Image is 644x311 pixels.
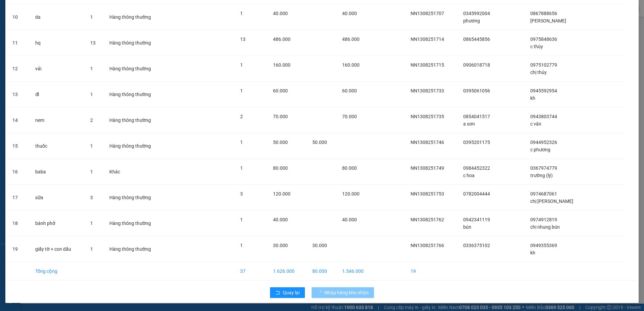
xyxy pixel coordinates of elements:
[530,114,557,119] span: 0943803744
[30,82,85,107] td: đl
[275,290,280,296] span: rollback
[530,224,560,230] span: chi nhung bún
[240,191,243,197] span: 3
[30,262,85,281] td: Tổng cộng
[463,88,490,93] span: 0395061056
[7,30,30,56] td: 11
[411,114,444,119] span: NN1308251735
[411,243,444,248] span: NN1308251766
[342,165,357,171] span: 80.000
[240,114,243,119] span: 2
[270,287,305,298] button: rollbackQuay lại
[463,121,475,127] span: a sơn
[104,107,166,133] td: Hàng thông thường
[90,195,93,200] span: 3
[411,62,444,68] span: NN1308251715
[30,185,85,211] td: sữa
[312,140,327,145] span: 50.000
[30,107,85,133] td: nem
[268,262,307,281] td: 1.626.000
[104,211,166,236] td: Hàng thông thường
[240,88,243,93] span: 1
[530,44,543,49] span: c thúy
[104,159,166,185] td: Khác
[411,36,444,42] span: NN1308251714
[240,165,243,171] span: 1
[530,121,541,127] span: c vân
[235,262,268,281] td: 37
[30,30,85,56] td: hq
[90,169,93,174] span: 1
[530,191,557,197] span: 0974687061
[7,185,30,211] td: 17
[90,14,93,20] span: 1
[530,147,550,152] span: c phương
[530,243,557,248] span: 0949355369
[104,56,166,82] td: Hàng thông thường
[324,289,369,296] span: Nhập hàng kho nhận
[463,114,490,119] span: 0854041517
[30,56,85,82] td: vải
[342,62,360,68] span: 160.000
[405,262,458,281] td: 19
[104,185,166,211] td: Hàng thông thường
[530,95,535,101] span: kh
[104,236,166,262] td: Hàng thông thường
[104,133,166,159] td: Hàng thông thường
[104,82,166,107] td: Hàng thông thường
[530,11,557,16] span: 0867888656
[240,36,246,42] span: 13
[273,88,288,93] span: 60.000
[7,107,30,133] td: 14
[342,11,357,16] span: 40.000
[273,217,288,222] span: 40.000
[342,191,360,197] span: 120.000
[7,4,30,30] td: 10
[463,11,490,16] span: 0345992004
[273,114,288,119] span: 70.000
[411,165,444,171] span: NN1308251749
[30,159,85,185] td: baba
[7,133,30,159] td: 15
[90,40,96,46] span: 13
[463,224,471,230] span: bún
[342,114,357,119] span: 70.000
[342,88,357,93] span: 60.000
[7,56,30,82] td: 12
[90,246,93,252] span: 1
[30,236,85,262] td: giấy tờ + con dấu
[411,11,444,16] span: NN1308251707
[411,140,444,145] span: NN1308251746
[530,173,553,178] span: trường (lý)
[463,191,490,197] span: 0782004444
[273,165,288,171] span: 80.000
[530,88,557,93] span: 0945592954
[530,250,535,255] span: kh
[312,287,374,298] button: Nhập hàng kho nhận
[240,62,243,68] span: 1
[240,243,243,248] span: 1
[463,217,490,222] span: 0942341119
[7,236,30,262] td: 19
[307,262,337,281] td: 80.000
[530,70,547,75] span: chị thủy
[273,243,288,248] span: 30.000
[411,191,444,197] span: NN1308251753
[463,140,490,145] span: 0395201175
[273,191,290,197] span: 120.000
[312,243,327,248] span: 30.000
[463,62,490,68] span: 0906018718
[90,118,93,123] span: 2
[240,140,243,145] span: 1
[530,199,573,204] span: chị [PERSON_NAME]
[463,18,480,23] span: phương
[90,143,93,149] span: 1
[530,217,557,222] span: 0974912819
[90,221,93,226] span: 1
[240,11,243,16] span: 1
[411,88,444,93] span: NN1308251733
[30,4,85,30] td: da
[530,140,557,145] span: 0944952326
[463,243,490,248] span: 0336375102
[463,36,490,42] span: 0865445856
